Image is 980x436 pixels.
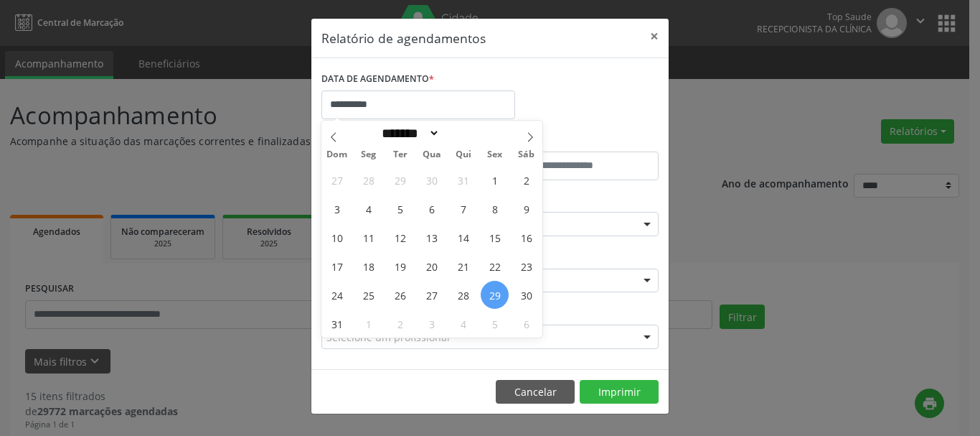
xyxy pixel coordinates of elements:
[449,166,477,194] span: Julho 31, 2025
[449,195,477,223] span: Agosto 7, 2025
[385,150,416,159] span: Ter
[377,126,440,141] select: Month
[512,166,540,194] span: Agosto 2, 2025
[481,281,509,309] span: Agosto 29, 2025
[449,223,477,251] span: Agosto 14, 2025
[512,310,540,338] span: Setembro 6, 2025
[440,126,487,141] input: Year
[481,310,509,338] span: Setembro 5, 2025
[512,223,540,251] span: Agosto 16, 2025
[321,68,434,91] label: DATA DE AGENDAMENTO
[354,281,382,309] span: Agosto 25, 2025
[481,252,509,280] span: Agosto 22, 2025
[386,310,414,338] span: Setembro 2, 2025
[353,150,385,159] span: Seg
[416,150,448,159] span: Qua
[496,380,575,404] button: Cancelar
[354,195,382,223] span: Agosto 4, 2025
[323,310,351,338] span: Agosto 31, 2025
[323,252,351,280] span: Agosto 17, 2025
[386,195,414,223] span: Agosto 5, 2025
[512,252,540,280] span: Agosto 23, 2025
[640,19,669,54] button: Close
[323,281,351,309] span: Agosto 24, 2025
[512,195,540,223] span: Agosto 9, 2025
[481,223,509,251] span: Agosto 15, 2025
[354,166,382,194] span: Julho 28, 2025
[354,310,382,338] span: Setembro 1, 2025
[512,281,540,309] span: Agosto 30, 2025
[323,166,351,194] span: Julho 27, 2025
[418,223,446,251] span: Agosto 13, 2025
[323,223,351,251] span: Agosto 10, 2025
[418,166,446,194] span: Julho 30, 2025
[418,281,446,309] span: Agosto 27, 2025
[481,166,509,194] span: Agosto 1, 2025
[321,29,486,47] h5: Relatório de agendamentos
[323,195,351,223] span: Agosto 3, 2025
[511,150,542,159] span: Sáb
[386,252,414,280] span: Agosto 19, 2025
[321,150,353,159] span: Dom
[418,310,446,338] span: Setembro 3, 2025
[418,195,446,223] span: Agosto 6, 2025
[449,252,477,280] span: Agosto 21, 2025
[354,223,382,251] span: Agosto 11, 2025
[479,150,511,159] span: Sex
[494,129,659,152] label: ATÉ
[449,281,477,309] span: Agosto 28, 2025
[326,330,450,345] span: Selecione um profissional
[449,310,477,338] span: Setembro 4, 2025
[354,252,382,280] span: Agosto 18, 2025
[386,281,414,309] span: Agosto 26, 2025
[580,380,659,404] button: Imprimir
[386,166,414,194] span: Julho 29, 2025
[418,252,446,280] span: Agosto 20, 2025
[448,150,479,159] span: Qui
[481,195,509,223] span: Agosto 8, 2025
[386,223,414,251] span: Agosto 12, 2025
